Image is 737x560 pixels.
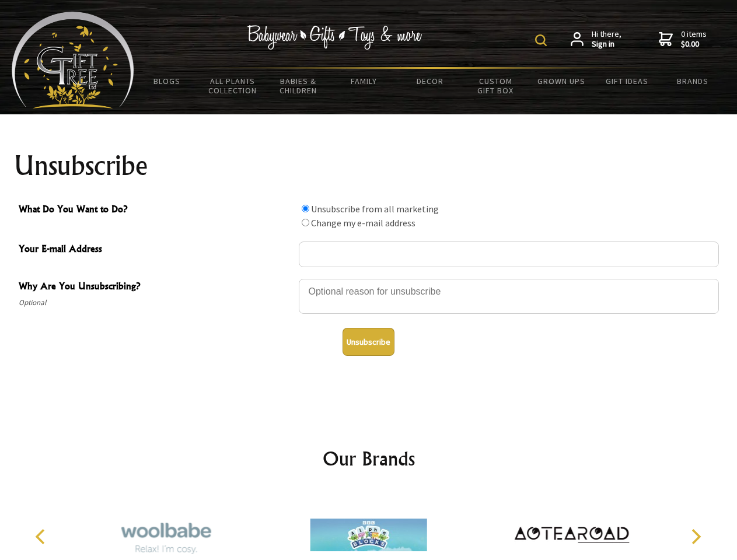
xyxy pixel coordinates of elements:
[331,69,397,93] a: Family
[311,203,439,215] label: Unsubscribe from all marketing
[463,69,529,103] a: Custom Gift Box
[660,69,726,93] a: Brands
[594,69,660,93] a: Gift Ideas
[535,34,547,46] img: product search
[592,39,621,50] strong: Sign in
[266,69,331,103] a: Babies & Children
[302,219,309,226] input: What Do You Want to Do?
[19,296,293,310] span: Optional
[311,217,415,229] label: Change my e-mail address
[397,69,463,93] a: Decor
[571,29,621,50] a: Hi there,Sign in
[299,279,719,314] textarea: Why Are You Unsubscribing?
[19,202,293,219] span: What Do You Want to Do?
[659,29,707,50] a: 0 items$0.00
[19,242,293,258] span: Your E-mail Address
[23,444,714,473] h2: Our Brands
[12,12,134,108] img: Babyware - Gifts - Toys and more...
[200,69,266,103] a: All Plants Collection
[683,524,708,549] button: Next
[134,69,200,93] a: BLOGS
[299,242,719,267] input: Your E-mail Address
[592,29,621,50] span: Hi there,
[302,205,309,212] input: What Do You Want to Do?
[681,39,707,50] strong: $0.00
[29,524,55,549] button: Previous
[247,25,422,50] img: Babywear - Gifts - Toys & more
[14,152,724,180] h1: Unsubscribe
[19,279,293,296] span: Why Are You Unsubscribing?
[681,29,707,50] span: 0 items
[528,69,594,93] a: Grown Ups
[343,328,394,356] button: Unsubscribe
